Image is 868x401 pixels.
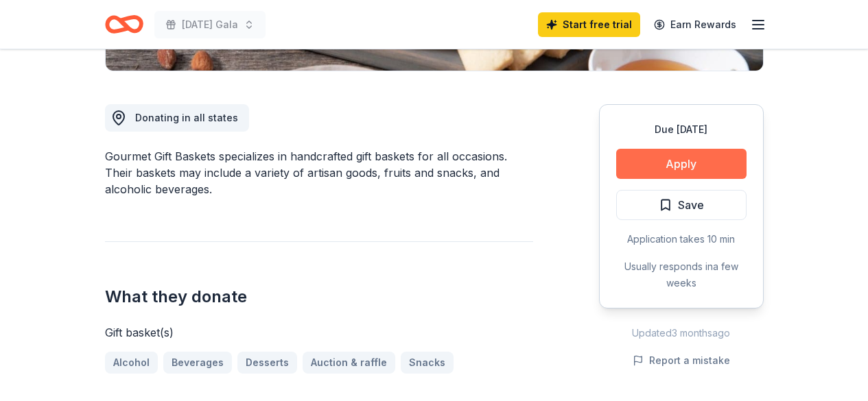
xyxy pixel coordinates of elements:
[105,148,533,197] div: Gourmet Gift Baskets specializes in handcrafted gift baskets for all occasions. Their baskets may...
[154,11,266,38] button: [DATE] Gala
[538,12,640,37] a: Start free trial
[616,190,747,220] button: Save
[135,112,238,123] span: Donating in all states
[616,121,747,138] div: Due [DATE]
[105,286,533,308] h2: What they donate
[163,352,232,374] a: Beverages
[616,149,747,179] button: Apply
[646,12,744,37] a: Earn Rewards
[105,352,158,374] a: Alcohol
[237,352,297,374] a: Desserts
[678,196,704,214] span: Save
[616,231,747,247] div: Application takes 10 min
[401,352,454,374] a: Snacks
[182,16,238,33] span: [DATE] Gala
[616,258,747,291] div: Usually responds in a few weeks
[599,325,764,341] div: Updated 3 months ago
[303,352,395,374] a: Auction & raffle
[105,324,533,341] div: Gift basket(s)
[105,8,143,40] a: Home
[633,352,730,369] button: Report a mistake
